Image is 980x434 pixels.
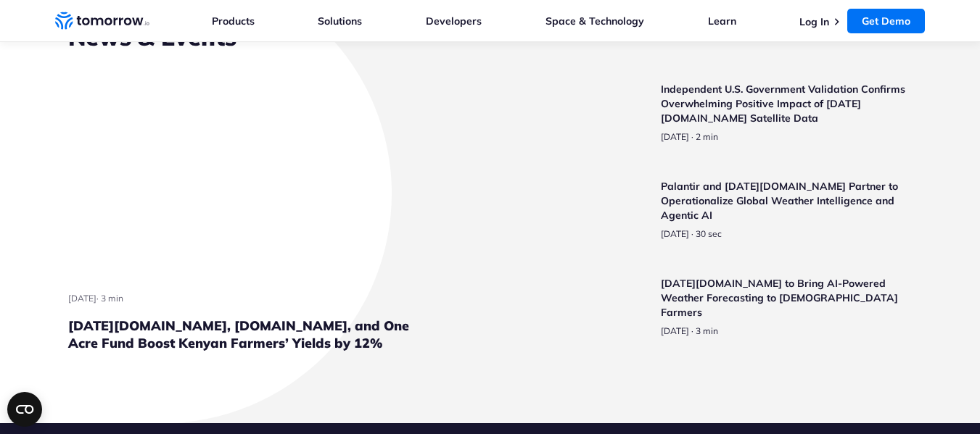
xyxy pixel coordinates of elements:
a: Learn [708,14,736,28]
h3: [DATE][DOMAIN_NAME] to Bring AI-Powered Weather Forecasting to [DEMOGRAPHIC_DATA] Farmers [661,276,913,320]
span: · [691,131,693,143]
span: · [691,325,693,337]
span: · [691,228,693,240]
span: publish date [68,293,96,304]
h3: Independent U.S. Government Validation Confirms Overwhelming Positive Impact of [DATE][DOMAIN_NAM... [661,82,913,125]
span: Estimated reading time [101,293,123,304]
span: publish date [661,228,689,239]
a: Read Palantir and Tomorrow.io Partner to Operationalize Global Weather Intelligence and Agentic AI [564,179,913,259]
a: Home link [55,10,149,32]
a: Get Demo [847,9,925,33]
h2: News & Events [68,21,913,53]
span: · [96,293,99,304]
a: Developers [426,14,482,28]
a: Read Tomorrow.io, TomorrowNow.org, and One Acre Fund Boost Kenyan Farmers’ Yields by 12% [68,82,418,352]
span: publish date [661,325,689,336]
a: Solutions [318,14,362,28]
span: Estimated reading time [696,325,718,336]
a: Read Independent U.S. Government Validation Confirms Overwhelming Positive Impact of Tomorrow.io ... [564,82,913,162]
a: Products [212,14,255,28]
span: publish date [661,131,689,142]
a: Space & Technology [545,14,644,28]
span: Estimated reading time [696,131,718,142]
h3: Palantir and [DATE][DOMAIN_NAME] Partner to Operationalize Global Weather Intelligence and Agenti... [661,179,913,222]
button: Open CMP widget [7,392,42,427]
h3: [DATE][DOMAIN_NAME], [DOMAIN_NAME], and One Acre Fund Boost Kenyan Farmers’ Yields by 12% [68,317,418,352]
a: Log In [799,15,829,28]
span: Estimated reading time [696,228,722,239]
a: Read Tomorrow.io to Bring AI-Powered Weather Forecasting to Filipino Farmers [564,276,913,356]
